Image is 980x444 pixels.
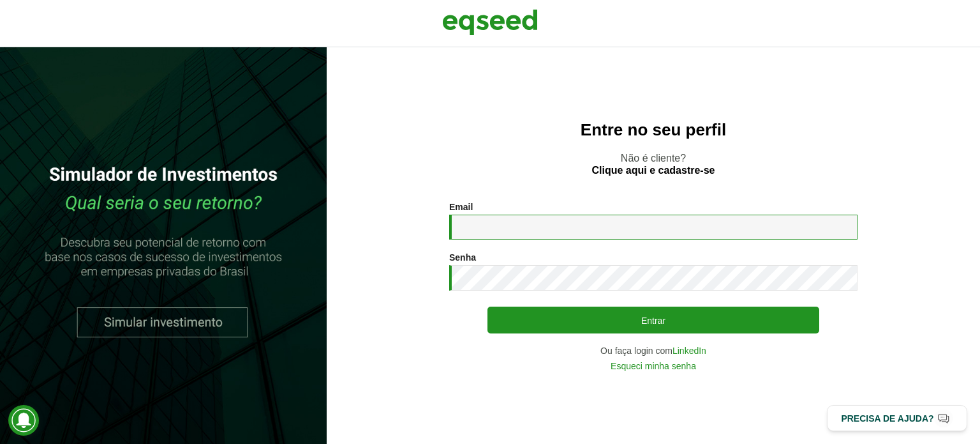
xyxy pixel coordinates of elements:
[352,152,954,176] p: Não é cliente?
[611,362,696,371] a: Esqueci minha senha
[352,121,954,139] h2: Entre no seu perfil
[449,203,473,211] label: Email
[449,346,857,355] div: Ou faça login com
[487,307,819,333] button: Entrar
[442,6,538,38] img: EqSeed Logo
[449,253,476,262] label: Senha
[672,346,706,355] a: LinkedIn
[592,165,715,176] a: Clique aqui e cadastre-se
